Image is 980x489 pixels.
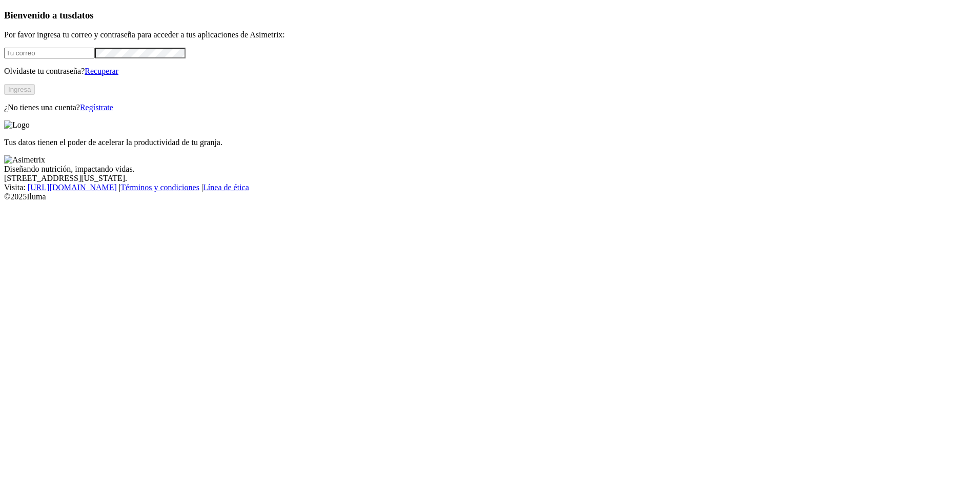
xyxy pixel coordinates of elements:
[4,174,976,183] div: [STREET_ADDRESS][US_STATE].
[4,103,976,112] p: ¿No tienes una cuenta?
[203,183,249,192] a: Línea de ética
[4,48,95,58] input: Tu correo
[120,183,199,192] a: Términos y condiciones
[4,84,35,95] button: Ingresa
[4,192,976,201] div: © 2025 Iluma
[28,183,117,192] a: [URL][DOMAIN_NAME]
[4,120,30,130] img: Logo
[85,67,118,75] a: Recuperar
[72,10,94,21] span: datos
[4,183,976,192] div: Visita : | |
[4,165,976,174] div: Diseñando nutrición, impactando vidas.
[4,138,976,147] p: Tus datos tienen el poder de acelerar la productividad de tu granja.
[4,155,45,165] img: Asimetrix
[80,103,113,112] a: Regístrate
[4,67,976,76] p: Olvidaste tu contraseña?
[4,10,976,21] h3: Bienvenido a tus
[4,30,976,39] p: Por favor ingresa tu correo y contraseña para acceder a tus aplicaciones de Asimetrix:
